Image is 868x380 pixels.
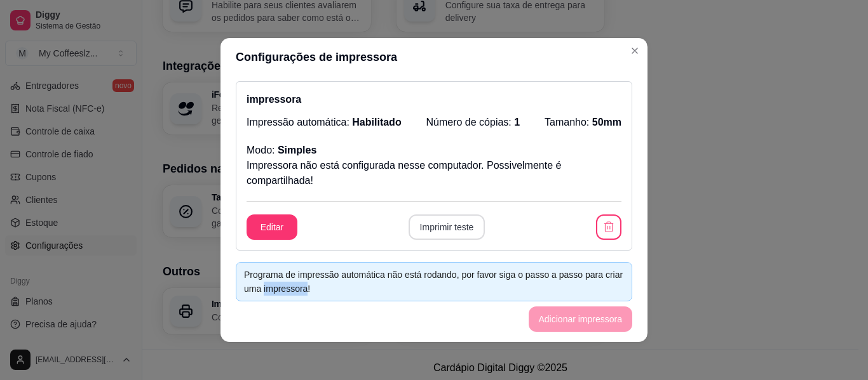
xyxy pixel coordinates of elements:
span: 1 [514,117,520,128]
p: impressora [247,92,621,107]
p: Impressão automática: [247,115,402,130]
div: Programa de impressão automática não está rodando, por favor siga o passo a passo para criar uma ... [244,268,624,296]
p: Modo: [247,143,316,158]
p: Tamanho: [545,115,621,130]
p: Impressora não está configurada nesse computador. Possivelmente é compartilhada! [247,158,621,188]
button: Editar [247,214,297,240]
span: Habilitado [352,117,401,128]
span: Simples [278,145,316,155]
span: 50mm [592,117,621,128]
button: Imprimir teste [409,214,485,240]
header: Configurações de impressora [220,38,648,76]
p: Número de cópias: [426,115,520,130]
button: Close [625,41,645,61]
